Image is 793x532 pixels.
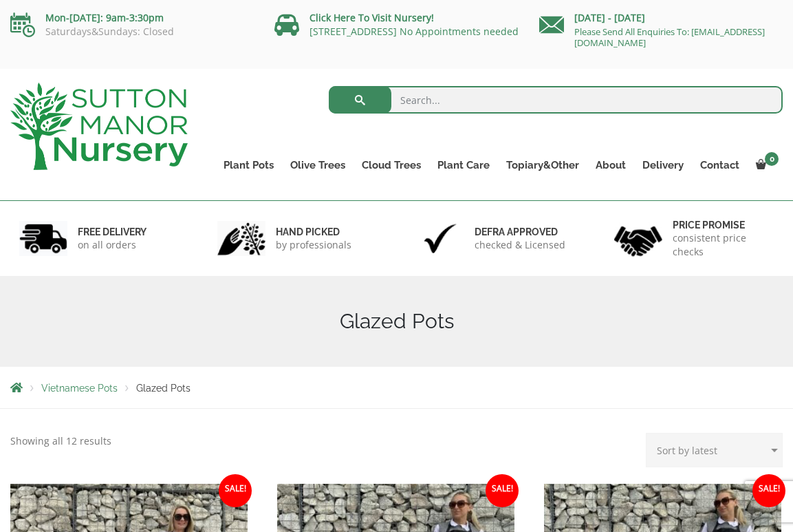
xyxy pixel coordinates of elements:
img: 3.jpg [416,221,464,256]
a: Delivery [634,156,692,175]
a: Cloud Trees [354,156,429,175]
input: Search... [329,86,783,114]
span: 0 [765,152,779,166]
a: About [587,156,634,175]
h6: Price promise [673,219,774,231]
select: Shop order [646,433,783,467]
span: Glazed Pots [136,383,191,394]
a: Contact [692,156,748,175]
a: 0 [748,156,783,175]
h1: Glazed Pots [10,309,783,334]
img: 1.jpg [19,221,67,256]
a: Plant Care [429,156,498,175]
img: logo [10,83,188,170]
span: Sale! [752,474,785,507]
img: 2.jpg [217,221,265,256]
a: Plant Pots [215,156,282,175]
p: Showing all 12 results [10,433,111,449]
a: Topiary&Other [498,156,587,175]
p: consistent price checks [673,231,774,259]
nav: Breadcrumbs [10,382,783,393]
h6: Defra approved [475,226,565,238]
h6: hand picked [276,226,351,238]
a: [STREET_ADDRESS] No Appointments needed [309,25,519,38]
p: Mon-[DATE]: 9am-3:30pm [10,10,254,26]
p: Saturdays&Sundays: Closed [10,26,254,37]
h6: FREE DELIVERY [78,226,146,238]
a: Click Here To Visit Nursery! [309,11,434,24]
img: 4.jpg [614,217,662,259]
span: Sale! [486,474,519,507]
span: Sale! [219,474,252,507]
a: Vietnamese Pots [41,383,118,394]
p: by professionals [276,238,351,252]
a: Please Send All Enquiries To: [EMAIL_ADDRESS][DOMAIN_NAME] [574,25,765,49]
p: [DATE] - [DATE] [539,10,783,26]
p: on all orders [78,238,146,252]
a: Olive Trees [282,156,354,175]
p: checked & Licensed [475,238,565,252]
